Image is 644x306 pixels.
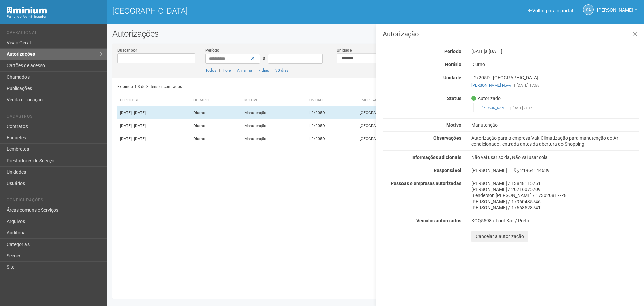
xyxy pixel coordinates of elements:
div: Não vai usar solda, Não vai usar cola [466,154,644,160]
a: 30 dias [275,68,288,73]
div: [PERSON_NAME] / 17668528741 [471,205,639,211]
div: [PERSON_NAME] / 13848115751 [471,180,639,186]
strong: Pessoas e empresas autorizadas [391,181,461,186]
label: Buscar por [117,47,137,53]
span: | [510,106,511,110]
a: [PERSON_NAME] [482,106,508,110]
div: Blenderson [PERSON_NAME] / 173020817-78 [471,192,639,199]
a: Todos [205,68,216,73]
h3: Autorização [383,31,639,37]
span: - [DATE] [132,136,146,141]
a: 7 dias [258,68,269,73]
td: [GEOGRAPHIC_DATA] [357,132,460,145]
button: Cancelar a autorização [471,231,528,242]
td: Diurno [191,132,241,145]
div: Painel do Administrador [7,14,102,20]
li: Cadastros [7,114,102,121]
strong: Observações [433,135,461,141]
td: Manutenção [241,132,307,145]
a: SA [583,4,594,15]
span: | [514,83,515,88]
td: L2/205D [307,132,357,145]
td: [DATE] [117,132,191,145]
span: | [219,68,220,73]
a: Hoje [223,68,231,73]
strong: Unidade [443,75,461,80]
label: Período [205,47,219,53]
span: Autorizado [471,95,501,101]
span: Silvio Anjos [597,1,633,13]
a: Voltar para o portal [528,8,573,13]
strong: Informações adicionais [411,155,461,160]
strong: Status [447,96,461,101]
strong: Responsável [434,168,461,173]
th: Unidade [307,95,357,106]
span: | [233,68,234,73]
a: Amanhã [237,68,252,73]
th: Motivo [241,95,307,106]
td: [DATE] [117,106,191,119]
td: Manutenção [241,119,307,132]
th: Período [117,95,191,106]
a: [PERSON_NAME] [597,8,637,14]
td: Manutenção [241,106,307,119]
span: - [DATE] [132,110,146,115]
div: [PERSON_NAME] 21964144639 [466,167,644,173]
span: - [DATE] [132,123,146,128]
td: Diurno [191,119,241,132]
th: Horário [191,95,241,106]
td: [DATE] [117,119,191,132]
td: Diurno [191,106,241,119]
strong: Veículos autorizados [416,218,461,223]
a: [PERSON_NAME] Novy [471,83,511,88]
label: Unidade [337,47,352,53]
li: Configurações [7,198,102,205]
div: [DATE] [466,48,644,54]
td: [GEOGRAPHIC_DATA] [357,106,460,119]
h1: [GEOGRAPHIC_DATA] [112,7,371,15]
div: Diurno [466,61,644,68]
footer: [DATE] 21:47 [478,106,635,111]
span: | [255,68,256,73]
td: [GEOGRAPHIC_DATA] [357,119,460,132]
strong: Horário [445,62,461,67]
span: a [DATE] [485,49,502,54]
td: L2/205D [307,119,357,132]
span: a [263,55,265,61]
div: [DATE] 17:58 [471,82,639,88]
div: [PERSON_NAME] / 17960435746 [471,199,639,205]
div: L2/205D - [GEOGRAPHIC_DATA] [466,75,644,88]
td: L2/205D [307,106,357,119]
span: | [272,68,273,73]
div: KOQ5598 / Ford Kar / Preta [471,218,639,224]
div: [PERSON_NAME] / 20716075709 [471,186,639,192]
div: Exibindo 1-3 de 3 itens encontrados [117,82,374,92]
th: Empresa [357,95,460,106]
li: Operacional [7,30,102,37]
strong: Motivo [446,122,461,128]
div: Autorização para a empresa Valt Climatização para manutenção do Ar condicionado , entrada antes d... [466,135,644,147]
strong: Período [444,49,461,54]
img: Minium [7,7,47,14]
div: Manutenção [466,122,644,128]
h2: Autorizações [112,29,639,39]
